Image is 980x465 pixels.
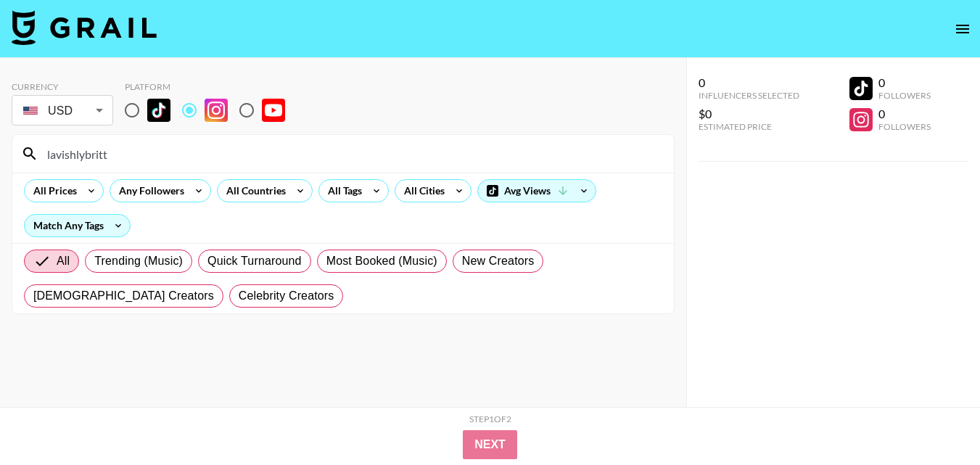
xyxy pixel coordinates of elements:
img: TikTok [147,99,170,122]
img: Grail Talent [12,10,157,45]
input: Search by User Name [38,142,665,165]
span: Trending (Music) [94,252,183,270]
img: YouTube [262,99,285,122]
div: All Tags [319,180,365,202]
div: Any Followers [110,180,187,202]
div: Avg Views [478,180,596,202]
div: USD [15,98,110,123]
button: open drawer [948,15,977,44]
iframe: Drift Widget Chat Controller [907,392,963,448]
span: Celebrity Creators [239,287,334,305]
div: 0 [878,75,931,90]
span: Most Booked (Music) [326,252,437,270]
div: Match Any Tags [25,215,130,236]
div: Followers [878,90,931,101]
div: 0 [878,107,931,121]
span: [DEMOGRAPHIC_DATA] Creators [33,287,214,305]
div: All Countries [218,180,289,202]
div: All Cities [395,180,448,202]
div: Platform [125,81,297,92]
div: 0 [699,75,799,90]
div: Followers [878,121,931,132]
div: Estimated Price [699,121,799,132]
div: Currency [12,81,113,92]
div: $0 [699,107,799,121]
div: Influencers Selected [699,90,799,101]
span: New Creators [462,252,535,270]
span: Quick Turnaround [207,252,302,270]
div: Step 1 of 2 [469,413,511,424]
span: All [57,252,70,270]
img: Instagram [205,99,228,122]
button: Next [463,430,517,459]
div: All Prices [25,180,80,202]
